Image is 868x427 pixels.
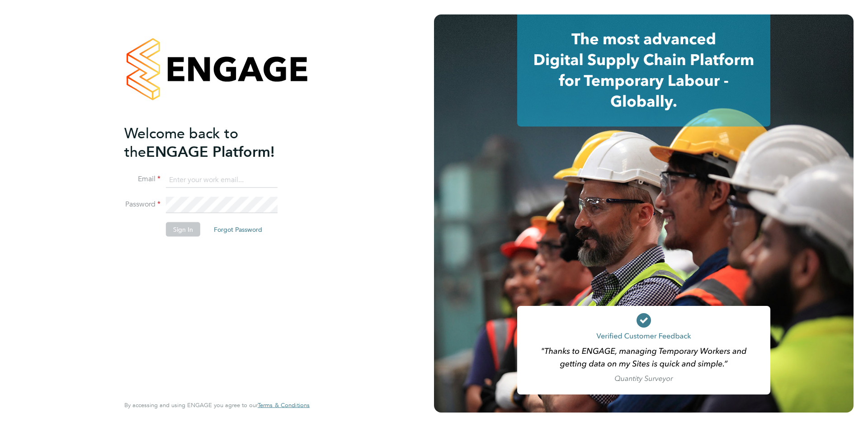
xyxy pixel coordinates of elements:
h2: ENGAGE Platform! [124,124,301,161]
label: Email [124,174,160,184]
button: Sign In [166,222,200,237]
label: Password [124,200,160,209]
input: Enter your work email... [166,172,278,188]
a: Terms & Conditions [258,402,310,409]
span: Welcome back to the [124,124,238,160]
span: By accessing and using ENGAGE you agree to our [124,401,310,409]
button: Forgot Password [207,222,269,237]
